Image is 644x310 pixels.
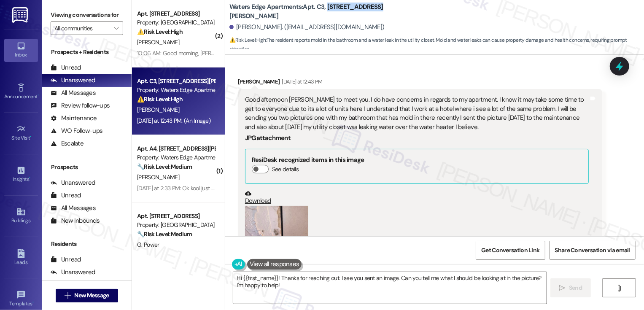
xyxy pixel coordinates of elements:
button: Zoom image [245,206,308,290]
span: : The resident reports mold in the bathroom and a water leak in the utility closet. Mold and wate... [229,36,644,54]
a: Buildings [4,205,38,227]
div: Property: [GEOGRAPHIC_DATA] [137,18,215,27]
span: Get Conversation Link [481,246,539,255]
div: All Messages [51,204,96,213]
strong: ⚠️ Risk Level: High [137,95,183,103]
a: Insights • [4,163,38,186]
label: See details [272,165,299,174]
div: Maintenance [51,114,97,123]
span: • [38,92,39,98]
strong: ⚠️ Risk Level: High [229,37,266,43]
span: • [32,299,34,305]
button: Get Conversation Link [476,241,545,260]
button: New Message [56,289,118,302]
div: [DATE] at 12:43 PM: (An Image) [137,117,210,124]
div: Unanswered [51,268,95,277]
div: [PERSON_NAME] [238,77,602,89]
span: G. Power [137,241,159,248]
div: Escalate [51,139,84,148]
i:  [114,25,119,32]
div: New Inbounds [51,216,100,225]
b: Waters Edge Apartments: Apt. C3, [STREET_ADDRESS][PERSON_NAME] [229,3,398,21]
strong: 🔧 Risk Level: Medium [137,163,192,170]
i:  [559,285,566,291]
i:  [616,285,622,291]
b: JPG attachment [245,134,291,142]
strong: ⚠️ Risk Level: High [137,28,183,35]
b: ResiDesk recognized items in this image [252,156,364,164]
strong: 🔧 Risk Level: Medium [137,230,192,238]
div: [DATE] at 12:43 PM [280,77,322,86]
span: New Message [74,291,109,300]
div: [DATE] at 2:33 PM: Ok kool just want to know when will I be able to redo my lease? I plan to stay... [137,184,394,192]
i:  [65,292,71,299]
div: Property: [GEOGRAPHIC_DATA] [137,221,215,229]
div: Unread [51,255,81,264]
div: Unanswered [51,76,95,85]
div: Property: Waters Edge Apartments [137,86,215,94]
button: Send [550,278,591,297]
div: Unread [51,191,81,200]
span: [PERSON_NAME] [137,38,179,46]
div: Unanswered [51,178,95,187]
div: Apt. A4, [STREET_ADDRESS][PERSON_NAME] [137,144,215,153]
div: Residents [42,240,132,248]
input: All communities [54,22,110,35]
div: Unread [51,63,81,72]
a: Site Visit • [4,122,38,145]
button: Share Conversation via email [550,241,636,260]
a: Download [245,190,589,205]
div: Apt. [STREET_ADDRESS] [137,212,215,221]
div: Apt. [STREET_ADDRESS] [137,9,215,18]
div: [PERSON_NAME]. ([EMAIL_ADDRESS][DOMAIN_NAME]) [229,23,385,32]
div: Good afternoon [PERSON_NAME] to meet you. I do have concerns in regards to my apartment. I know i... [245,95,589,132]
span: • [30,134,32,140]
a: Inbox [4,39,38,62]
div: All Messages [51,89,96,97]
div: Prospects [42,163,132,172]
a: Leads [4,246,38,269]
div: Prospects + Residents [42,48,132,57]
span: Share Conversation via email [555,246,630,255]
span: [PERSON_NAME] [137,173,179,181]
div: Apt. C3, [STREET_ADDRESS][PERSON_NAME] [137,77,215,86]
span: [PERSON_NAME] [137,106,179,113]
div: Property: Waters Edge Apartments [137,153,215,162]
div: WO Follow-ups [51,127,102,135]
span: Send [569,283,582,292]
div: Review follow-ups [51,101,110,110]
textarea: Hi {{first_name}}! Thanks for reaching out. I see you sent an image. Can you tell me what I shoul... [233,272,547,304]
label: Viewing conversations for [51,8,123,22]
img: ResiDesk Logo [12,7,30,23]
span: • [29,175,30,181]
